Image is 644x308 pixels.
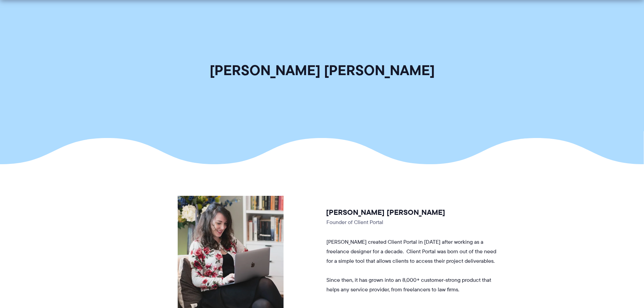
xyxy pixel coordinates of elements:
h1: [PERSON_NAME] [PERSON_NAME] [210,61,435,79]
h3: [PERSON_NAME] [PERSON_NAME] [326,208,497,217]
p: Founder of Client Portal [326,218,497,227]
span: Since then, it has grown into an 8,000+ customer-strong product that helps any service provider, ... [326,276,491,293]
span: [PERSON_NAME] created Client Portal in [DATE] after working as a freelance designer for a decade.... [326,238,496,265]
